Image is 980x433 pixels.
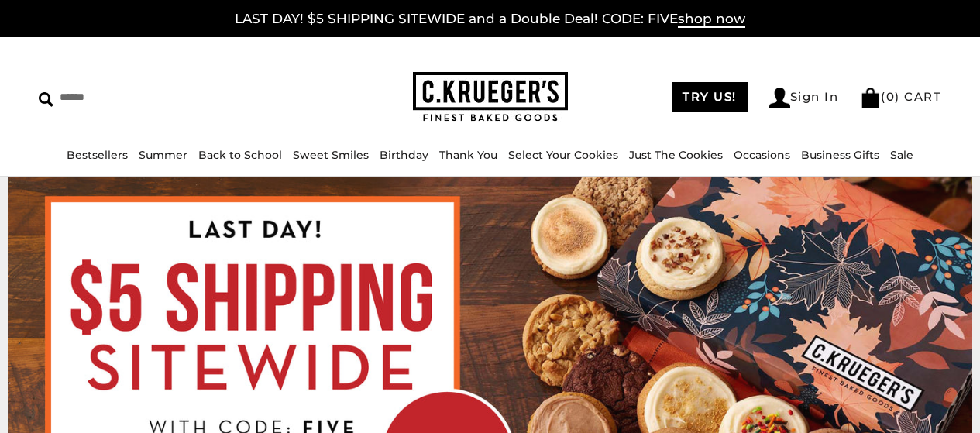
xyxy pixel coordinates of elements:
img: Account [769,88,790,108]
a: Sweet Smiles [293,148,369,162]
a: Back to School [198,148,282,162]
a: Just The Cookies [629,148,723,162]
img: C.KRUEGER'S [413,72,568,122]
a: Sign In [769,88,839,108]
span: 0 [886,89,896,104]
a: Thank You [439,148,497,162]
a: Bestsellers [67,148,128,162]
a: Select Your Cookies [508,148,618,162]
input: Search [39,85,246,109]
a: (0) CART [860,89,941,104]
img: Search [39,92,53,107]
a: Business Gifts [801,148,879,162]
a: Sale [890,148,913,162]
img: Bag [860,88,881,108]
a: Summer [139,148,187,162]
a: TRY US! [672,82,748,112]
a: Birthday [380,148,428,162]
a: LAST DAY! $5 SHIPPING SITEWIDE and a Double Deal! CODE: FIVEshop now [235,11,745,28]
span: shop now [678,11,745,28]
a: Occasions [734,148,790,162]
